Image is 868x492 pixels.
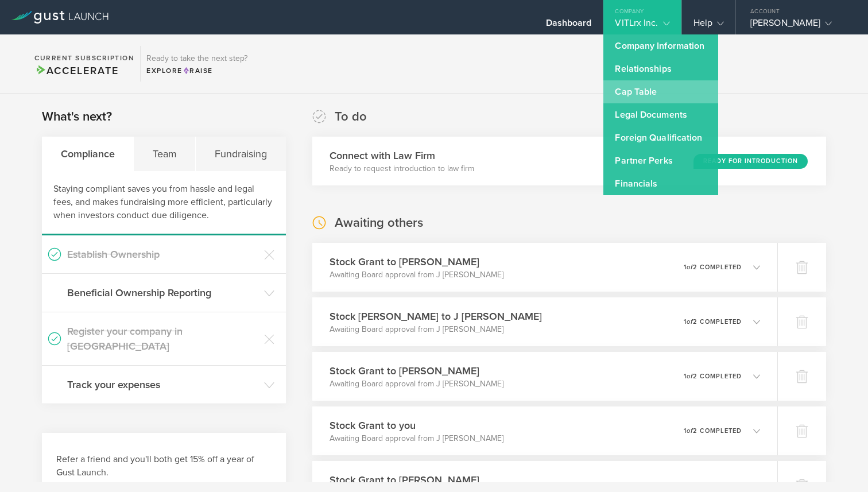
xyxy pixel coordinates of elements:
[134,137,196,171] div: Team
[34,64,118,77] span: Accelerate
[330,324,542,335] p: Awaiting Board approval from J [PERSON_NAME]
[693,154,808,169] div: Ready for Introduction
[183,67,213,75] span: Raise
[330,163,474,175] p: Ready to request introduction to law firm
[146,65,247,76] div: Explore
[811,437,868,492] iframe: Chat Widget
[56,453,272,479] h3: Refer a friend and you'll both get 15% off a year of Gust Launch.
[34,55,134,61] h2: Current Subscription
[67,285,258,300] h3: Beneficial Ownership Reporting
[684,373,742,379] p: 1 2 completed
[42,137,134,171] div: Compliance
[196,137,285,171] div: Fundraising
[615,17,669,34] div: VITLrx Inc.
[330,269,503,281] p: Awaiting Board approval from J [PERSON_NAME]
[687,427,693,435] em: of
[42,171,286,235] div: Staying compliant saves you from hassle and legal fees, and makes fundraising more efficient, par...
[146,55,247,63] h3: Ready to take the next step?
[140,46,253,82] div: Ready to take the next step?ExploreRaise
[312,137,826,185] div: Connect with Law FirmReady to request introduction to law firmReady for Introduction
[330,433,503,444] p: Awaiting Board approval from J [PERSON_NAME]
[693,17,724,34] div: Help
[750,17,848,34] div: [PERSON_NAME]
[330,148,474,163] h3: Connect with Law Firm
[67,324,258,354] h3: Register your company in [GEOGRAPHIC_DATA]
[67,377,258,392] h3: Track your expenses
[684,428,742,434] p: 1 2 completed
[67,247,258,262] h3: Establish Ownership
[546,17,592,34] div: Dashboard
[335,215,423,231] h2: Awaiting others
[330,378,503,390] p: Awaiting Board approval from J [PERSON_NAME]
[335,109,367,125] h2: To do
[42,109,112,125] h2: What's next?
[330,363,503,378] h3: Stock Grant to [PERSON_NAME]
[684,264,742,270] p: 1 2 completed
[687,482,693,489] em: of
[687,264,693,271] em: of
[684,319,742,325] p: 1 2 completed
[687,318,693,326] em: of
[687,373,693,380] em: of
[330,254,503,269] h3: Stock Grant to [PERSON_NAME]
[330,418,503,433] h3: Stock Grant to you
[330,309,542,324] h3: Stock [PERSON_NAME] to J [PERSON_NAME]
[330,472,503,487] h3: Stock Grant to [PERSON_NAME]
